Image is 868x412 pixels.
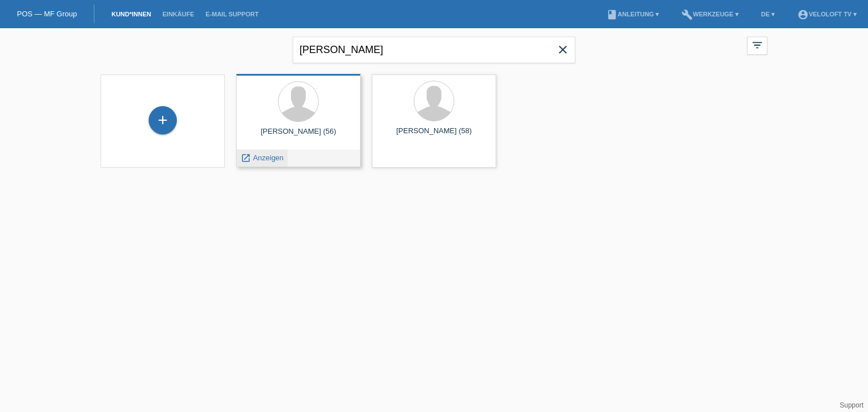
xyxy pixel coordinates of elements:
[241,153,251,163] i: launch
[797,9,809,20] i: account_circle
[792,11,862,17] a: account_circleVeloLoft TV ▾
[200,11,264,17] a: E-Mail Support
[245,127,351,145] div: [PERSON_NAME] (56)
[751,39,763,51] i: filter_list
[756,11,780,17] a: DE ▾
[17,10,77,18] a: POS — MF Group
[149,111,176,130] div: Kund*in hinzufügen
[682,9,693,20] i: build
[157,11,199,17] a: Einkäufe
[253,154,284,162] span: Anzeigen
[556,43,570,56] i: close
[106,11,157,17] a: Kund*innen
[676,11,744,17] a: buildWerkzeuge ▾
[606,9,618,20] i: book
[381,126,487,144] div: [PERSON_NAME] (58)
[601,11,665,17] a: bookAnleitung ▾
[241,154,284,162] a: launch Anzeigen
[840,401,863,409] a: Support
[293,37,575,63] input: Suche...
